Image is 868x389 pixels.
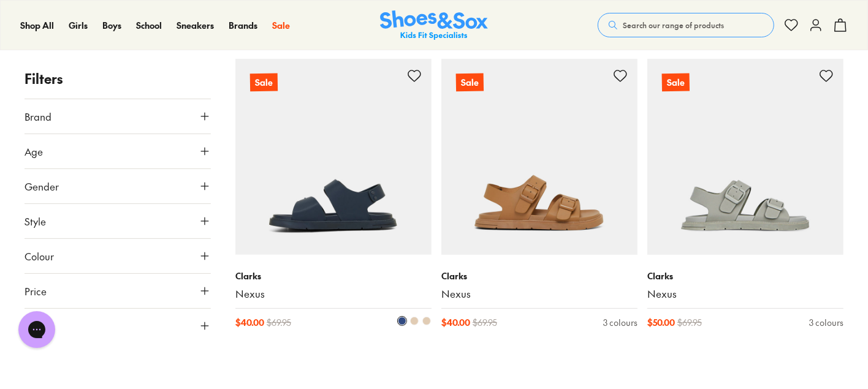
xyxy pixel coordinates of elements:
div: 3 colours [603,316,638,329]
span: Gender [25,179,59,194]
span: $ 40.00 [441,316,470,329]
img: SNS_Logo_Responsive.svg [380,10,488,40]
p: Sale [662,74,690,92]
span: Girls [69,19,88,31]
span: Boys [102,19,121,31]
span: Brands [229,19,257,31]
span: $ 40.00 [235,316,264,329]
span: Age [25,144,43,159]
a: School [136,19,162,32]
p: Clarks [647,270,843,282]
span: Sneakers [177,19,214,31]
span: Sale [272,19,290,31]
span: $ 69.95 [677,316,702,329]
a: Shop All [20,19,54,32]
a: Brands [229,19,257,32]
button: Search our range of products [598,13,774,37]
button: Size [25,309,211,343]
a: Nexus [441,287,638,301]
iframe: Gorgias live chat messenger [12,307,61,352]
a: Sale [235,59,432,255]
p: Filters [25,69,211,89]
a: Sneakers [177,19,214,32]
span: Colour [25,249,54,263]
span: Brand [25,109,51,124]
span: Shop All [20,19,54,31]
a: Girls [69,19,88,32]
p: Sale [250,73,278,91]
button: Colour [25,239,211,273]
a: Nexus [647,287,843,301]
a: Sale [441,59,638,255]
button: Price [25,274,211,308]
a: Sale [647,59,843,255]
button: Style [25,204,211,238]
span: Search our range of products [623,20,724,31]
a: Boys [102,19,121,32]
span: $ 69.95 [473,316,497,329]
a: Shoes & Sox [380,10,488,40]
button: Brand [25,99,211,134]
span: Price [25,284,47,298]
p: Clarks [441,270,638,282]
span: $ 69.95 [267,316,291,329]
span: $ 50.00 [647,316,675,329]
a: Sale [272,19,290,32]
span: Style [25,214,46,228]
button: Gender [25,169,211,203]
button: Age [25,134,211,168]
span: School [136,19,162,31]
div: 3 colours [809,316,843,329]
a: Nexus [235,287,432,301]
p: Sale [456,74,484,92]
p: Clarks [235,270,432,282]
